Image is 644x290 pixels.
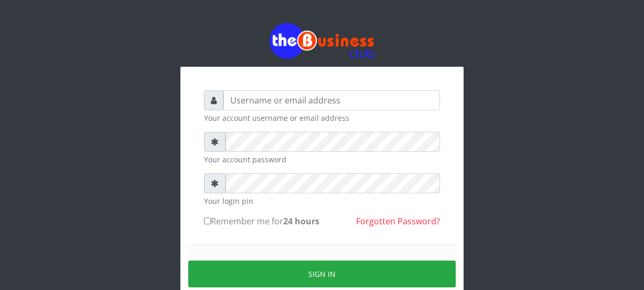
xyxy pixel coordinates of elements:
[356,215,440,227] a: Forgotten Password?
[223,90,440,110] input: Username or email address
[204,112,440,123] small: Your account username or email address
[188,261,456,287] button: Sign in
[204,154,440,165] small: Your account password
[204,195,440,206] small: Your login pin
[283,215,319,227] b: 24 hours
[204,217,211,224] input: Remember me for24 hours
[204,215,319,227] label: Remember me for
